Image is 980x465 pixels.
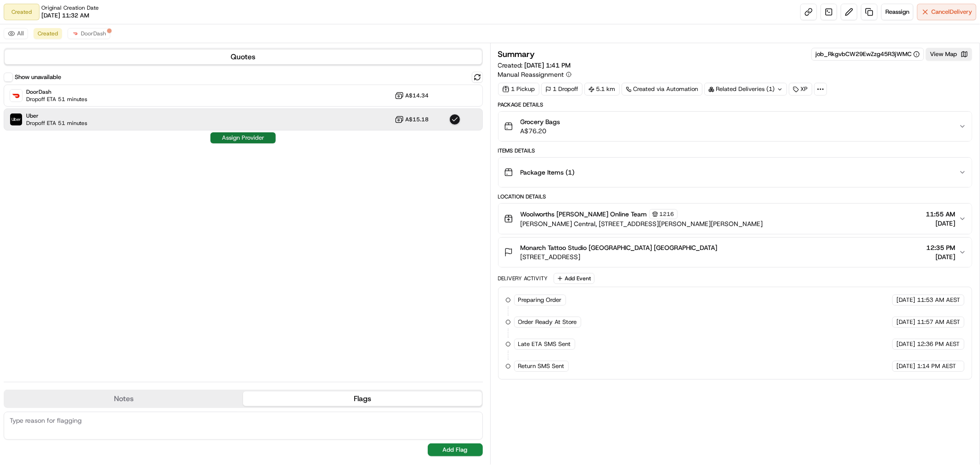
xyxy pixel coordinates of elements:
button: Package Items (1) [498,158,972,187]
button: Created [34,28,62,39]
span: 11:57 AM AEST [917,318,960,326]
span: Cancel Delivery [931,8,972,16]
div: XP [789,83,812,96]
span: Package Items ( 1 ) [521,168,575,177]
h3: Summary [498,50,535,58]
span: DoorDash [81,30,106,37]
span: [DATE] 11:32 AM [41,11,89,20]
span: Order Ready At Store [518,318,577,326]
div: Items Details [498,147,973,154]
span: Reassign [885,8,909,16]
span: Woolworths [PERSON_NAME] Online Team [521,210,647,219]
span: 12:36 PM AEST [917,340,960,348]
span: 11:53 AM AEST [917,296,960,304]
button: Notes [5,391,243,406]
img: doordash_logo_v2.png [72,30,79,37]
button: Monarch Tattoo Studio [GEOGRAPHIC_DATA] [GEOGRAPHIC_DATA][STREET_ADDRESS]12:35 PM[DATE] [498,238,972,267]
span: Created [38,30,58,37]
button: View Map [926,48,972,61]
div: Related Deliveries (1) [704,83,787,96]
span: 12:35 PM [926,243,955,252]
button: Flags [243,391,482,406]
span: A$14.34 [406,92,429,99]
span: Dropoff ETA 51 minutes [26,119,87,127]
span: [DATE] [896,318,915,326]
span: Grocery Bags [521,117,561,126]
span: [DATE] [896,340,915,348]
button: Add Flag [428,443,483,456]
span: Manual Reassignment [498,70,564,79]
button: DoorDash [68,28,110,39]
span: [DATE] [926,219,955,228]
button: Add Event [554,273,595,284]
span: Preparing Order [518,296,562,304]
div: 1 Dropoff [541,83,583,96]
span: Late ETA SMS Sent [518,340,571,348]
span: DoorDash [26,88,87,96]
span: Monarch Tattoo Studio [GEOGRAPHIC_DATA] [GEOGRAPHIC_DATA] [521,243,718,252]
span: [DATE] [896,296,915,304]
div: 5.1 km [584,83,620,96]
span: 1216 [660,210,674,218]
button: Quotes [5,50,482,64]
button: Grocery BagsA$76.20 [498,112,972,141]
span: [PERSON_NAME] Central, [STREET_ADDRESS][PERSON_NAME][PERSON_NAME] [521,219,763,228]
span: Original Creation Date [41,4,99,11]
span: Created: [498,61,571,70]
span: A$76.20 [521,126,561,136]
button: A$14.34 [395,91,429,100]
button: All [4,28,28,39]
span: Return SMS Sent [518,362,565,370]
img: DoorDash [10,90,22,102]
button: job_RkgvbCW29EwZzg45R3jWMC [816,50,920,58]
button: CancelDelivery [917,4,976,20]
span: 1:14 PM AEST [917,362,956,370]
div: Package Details [498,101,973,108]
a: Created via Automation [622,83,702,96]
span: [DATE] [926,252,955,261]
div: Location Details [498,193,973,200]
button: Manual Reassignment [498,70,572,79]
img: Uber [10,113,22,125]
label: Show unavailable [15,73,61,81]
button: Woolworths [PERSON_NAME] Online Team1216[PERSON_NAME] Central, [STREET_ADDRESS][PERSON_NAME][PERS... [498,204,972,234]
button: A$15.18 [395,115,429,124]
span: [DATE] [896,362,915,370]
span: Dropoff ETA 51 minutes [26,96,87,103]
span: [STREET_ADDRESS] [521,252,718,261]
span: Uber [26,112,87,119]
span: 11:55 AM [926,210,955,219]
button: Reassign [881,4,913,20]
span: [DATE] 1:41 PM [525,61,571,69]
span: A$15.18 [406,116,429,123]
div: Delivery Activity [498,275,548,282]
button: Assign Provider [210,132,276,143]
div: 1 Pickup [498,83,539,96]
